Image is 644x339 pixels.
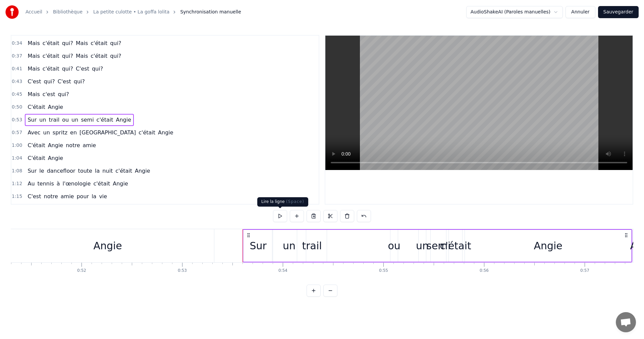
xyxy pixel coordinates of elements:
[12,155,22,162] span: 1:04
[12,78,22,85] span: 0:43
[379,268,388,273] div: 0:55
[598,6,639,18] button: Sauvegarder
[27,39,40,47] span: Mais
[37,180,55,187] span: tennis
[71,116,79,124] span: un
[580,268,589,273] div: 0:57
[302,238,322,253] div: trail
[60,193,75,200] span: amie
[98,193,108,200] span: vie
[12,40,22,47] span: 0:34
[27,167,37,175] span: Sur
[56,180,61,187] span: à
[75,39,89,47] span: Mais
[566,6,595,18] button: Annuler
[39,167,45,175] span: le
[48,116,60,124] span: trail
[12,104,22,111] span: 0:50
[77,167,93,175] span: toute
[616,312,636,332] div: Ouvrir le chat
[47,154,64,162] span: Angie
[79,129,137,136] span: [GEOGRAPHIC_DATA]
[12,168,22,174] span: 1:08
[42,65,60,73] span: c'était
[77,268,86,273] div: 0:52
[61,52,74,60] span: qui?
[12,117,22,123] span: 0:53
[42,52,60,60] span: c'était
[178,268,187,273] div: 0:53
[42,39,60,47] span: c'était
[61,116,69,124] span: ou
[440,238,471,253] div: c'était
[257,197,308,207] div: Lire la ligne
[82,141,97,149] span: amie
[12,193,22,200] span: 1:15
[43,78,55,85] span: qui?
[109,39,122,47] span: qui?
[480,268,489,273] div: 0:56
[43,129,51,136] span: un
[39,116,47,124] span: un
[115,116,132,124] span: Angie
[157,129,174,136] span: Angie
[5,5,19,19] img: youka
[96,116,114,124] span: c'était
[286,199,304,204] span: ( Space )
[93,9,169,15] a: La petite culotte • La goffa lolita
[80,116,94,124] span: semi
[27,103,46,111] span: C'était
[115,167,133,175] span: c'était
[426,238,450,253] div: semi
[27,154,46,162] span: C'était
[27,129,41,136] span: Avec
[12,66,22,72] span: 0:41
[75,65,90,73] span: C'est
[52,129,68,136] span: spritz
[534,238,562,253] div: Angie
[109,52,122,60] span: qui?
[388,238,400,253] div: ou
[283,238,296,253] div: un
[43,193,58,200] span: notre
[94,167,100,175] span: la
[102,167,113,175] span: nuit
[65,141,80,149] span: notre
[27,141,46,149] span: C'était
[93,180,111,187] span: c'était
[27,90,40,98] span: Mais
[134,167,151,175] span: Angie
[27,193,42,200] span: C'est
[250,238,266,253] div: Sur
[62,180,92,187] span: l'œnologie
[42,90,56,98] span: c'est
[91,193,97,200] span: la
[57,90,70,98] span: qui?
[138,129,156,136] span: c'était
[416,238,429,253] div: un
[12,129,22,136] span: 0:57
[12,180,22,187] span: 1:12
[12,53,22,59] span: 0:37
[53,9,83,15] a: Bibliothèque
[27,180,35,187] span: Au
[25,9,42,15] a: Accueil
[47,141,64,149] span: Angie
[12,142,22,149] span: 1:00
[76,193,90,200] span: pour
[27,65,40,73] span: Mais
[75,52,89,60] span: Mais
[27,52,40,60] span: Mais
[180,9,241,15] span: Synchronisation manuelle
[73,78,86,85] span: qui?
[27,116,37,124] span: Sur
[12,91,22,98] span: 0:45
[61,65,74,73] span: qui?
[278,268,287,273] div: 0:54
[69,129,77,136] span: en
[47,103,64,111] span: Angie
[112,180,129,187] span: Angie
[27,78,42,85] span: C'est
[25,9,241,15] nav: breadcrumb
[90,52,108,60] span: c'était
